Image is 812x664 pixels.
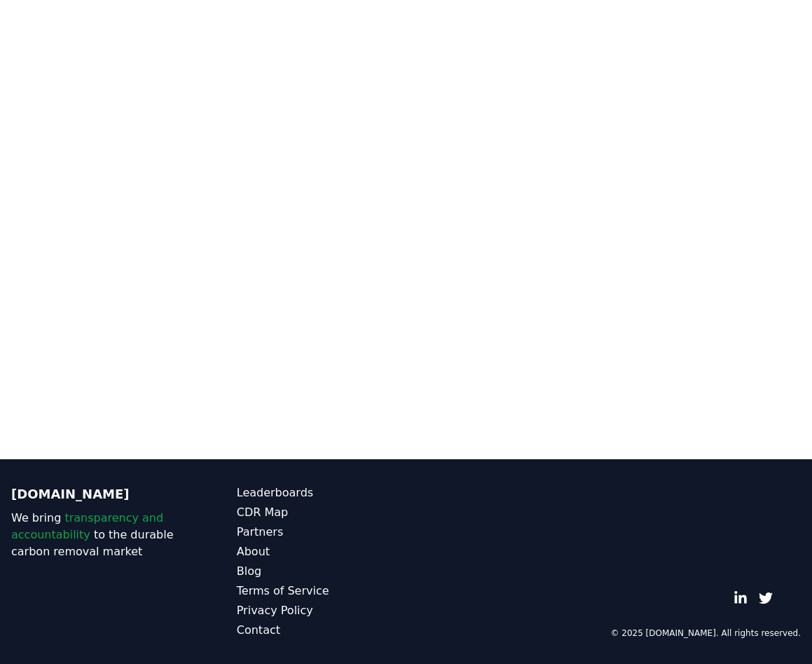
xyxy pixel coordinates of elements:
[11,511,163,541] span: transparency and accountability
[237,563,406,580] a: Blog
[610,628,801,639] p: © 2025 [DOMAIN_NAME]. All rights reserved.
[237,543,406,560] a: About
[759,591,773,605] a: Twitter
[237,485,406,501] a: Leaderboards
[237,583,406,599] a: Terms of Service
[11,485,181,504] p: [DOMAIN_NAME]
[237,622,406,639] a: Contact
[734,591,748,605] a: LinkedIn
[11,510,181,560] p: We bring to the durable carbon removal market
[237,602,406,619] a: Privacy Policy
[237,504,406,521] a: CDR Map
[237,524,406,541] a: Partners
